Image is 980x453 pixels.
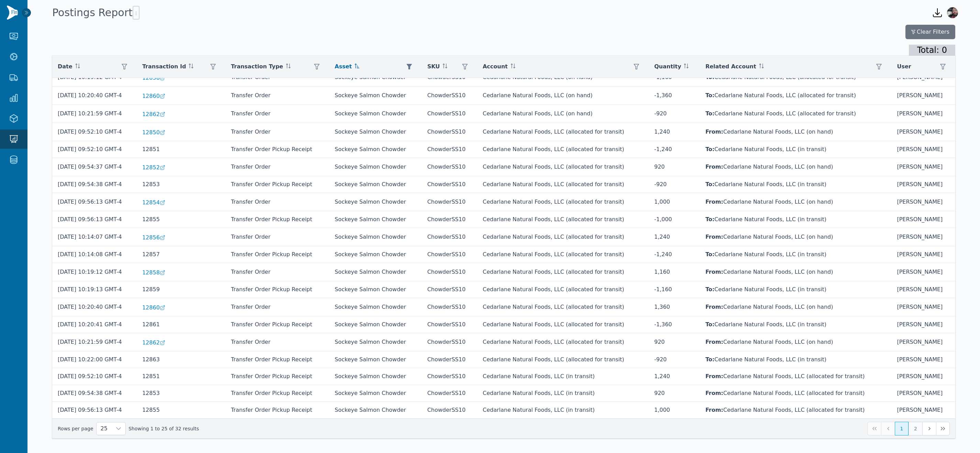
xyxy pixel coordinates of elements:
td: Cedarlane Natural Foods, LLC (in transit) [477,385,649,402]
td: [DATE] 09:52:10 GMT-4 [52,123,137,141]
td: [DATE] 10:22:00 GMT-4 [52,351,137,368]
td: -920 [649,351,700,368]
td: Sockeye Salmon Chowder [329,368,422,385]
td: [PERSON_NAME] [891,316,955,333]
span: To: [705,92,714,99]
button: Page 1 [895,422,909,435]
td: Cedarlane Natural Foods, LLC (in transit) [700,351,892,368]
td: 1,240 [649,368,700,385]
td: [DATE] 10:21:59 GMT-4 [52,105,137,123]
td: Cedarlane Natural Foods, LLC (in transit) [700,316,892,333]
td: Sockeye Salmon Chowder [329,316,422,333]
span: 12858 [142,74,160,82]
span: 12860 [142,92,160,100]
td: Cedarlane Natural Foods, LLC (allocated for transit) [700,105,892,123]
td: 1,160 [649,263,700,281]
td: ChowderSS10 [422,193,477,211]
td: -1,000 [649,211,700,228]
span: 12859 [142,286,160,293]
td: Sockeye Salmon Chowder [329,246,422,263]
a: 12860 [142,304,220,312]
td: Cedarlane Natural Foods, LLC (in transit) [477,402,649,419]
td: Transfer Order [225,158,329,176]
td: 920 [649,385,700,402]
td: ChowderSS10 [422,176,477,193]
td: Sockeye Salmon Chowder [329,211,422,228]
td: Cedarlane Natural Foods, LLC (on hand) [700,333,892,351]
td: [DATE] 09:56:13 GMT-4 [52,211,137,228]
td: Transfer Order [225,298,329,316]
td: Cedarlane Natural Foods, LLC (on hand) [700,263,892,281]
span: 12854 [142,199,160,207]
td: [DATE] 10:14:08 GMT-4 [52,246,137,263]
td: ChowderSS10 [422,402,477,419]
td: Cedarlane Natural Foods, LLC (on hand) [700,158,892,176]
td: Sockeye Salmon Chowder [329,105,422,123]
td: [DATE] 10:20:40 GMT-4 [52,87,137,105]
td: [PERSON_NAME] [891,158,955,176]
td: Sockeye Salmon Chowder [329,333,422,351]
td: Sockeye Salmon Chowder [329,385,422,402]
td: ChowderSS10 [422,263,477,281]
a: 12856 [142,234,220,242]
td: Cedarlane Natural Foods, LLC (allocated for transit) [477,246,649,263]
span: Asset [335,63,352,71]
td: Cedarlane Natural Foods, LLC (allocated for transit) [477,263,649,281]
td: [DATE] 09:52:10 GMT-4 [52,368,137,385]
td: ChowderSS10 [422,87,477,105]
td: Cedarlane Natural Foods, LLC (in transit) [477,368,649,385]
td: Cedarlane Natural Foods, LLC (in transit) [700,246,892,263]
span: 12858 [142,269,160,277]
span: From: [705,163,723,170]
span: 12860 [142,304,160,312]
span: Transaction Type [231,63,283,71]
span: To: [705,356,714,363]
td: Cedarlane Natural Foods, LLC (allocated for transit) [477,351,649,368]
td: 1,240 [649,123,700,141]
td: ChowderSS10 [422,123,477,141]
td: [DATE] 10:14:07 GMT-4 [52,228,137,246]
button: Next Page [922,422,936,435]
span: 12851 [142,146,160,152]
td: ChowderSS10 [422,333,477,351]
td: 1,240 [649,228,700,246]
span: User [897,63,911,71]
td: 1,000 [649,402,700,419]
td: [PERSON_NAME] [891,385,955,402]
span: 12853 [142,181,160,188]
td: Cedarlane Natural Foods, LLC (allocated for transit) [477,193,649,211]
div: Total: 0 [909,45,955,56]
span: From: [705,373,723,380]
td: Cedarlane Natural Foods, LLC (allocated for transit) [477,281,649,298]
td: [DATE] 09:54:38 GMT-4 [52,385,137,402]
td: Sockeye Salmon Chowder [329,141,422,158]
span: 12853 [142,390,160,396]
td: ChowderSS10 [422,141,477,158]
td: -920 [649,176,700,193]
td: Transfer Order Pickup Receipt [225,176,329,193]
td: [DATE] 09:54:38 GMT-4 [52,176,137,193]
td: 1,000 [649,193,700,211]
td: Sockeye Salmon Chowder [329,402,422,419]
td: Cedarlane Natural Foods, LLC (allocated for transit) [477,333,649,351]
td: Transfer Order Pickup Receipt [225,351,329,368]
span: 12862 [142,339,160,347]
span: To: [705,146,714,152]
td: ChowderSS10 [422,105,477,123]
td: -1,360 [649,87,700,105]
td: [PERSON_NAME] [891,368,955,385]
td: Sockeye Salmon Chowder [329,123,422,141]
td: -1,240 [649,246,700,263]
img: Gareth Morales [947,7,958,18]
td: [PERSON_NAME] [891,298,955,316]
span: 12861 [142,321,160,328]
td: [PERSON_NAME] [891,351,955,368]
td: Transfer Order [225,87,329,105]
td: [DATE] 09:56:13 GMT-4 [52,402,137,419]
td: Transfer Order Pickup Receipt [225,402,329,419]
td: -920 [649,105,700,123]
td: Cedarlane Natural Foods, LLC (allocated for transit) [477,141,649,158]
td: [PERSON_NAME] [891,402,955,419]
td: Transfer Order [225,105,329,123]
span: 12852 [142,163,160,172]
